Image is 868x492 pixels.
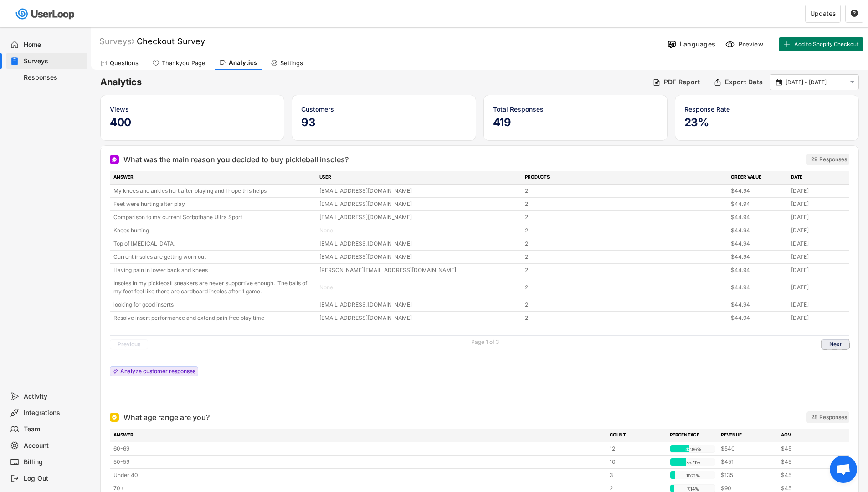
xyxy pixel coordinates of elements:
div: $44.94 [731,266,786,274]
div: 10 [610,458,664,466]
div: 29 Responses [811,156,847,163]
div: Export Data [725,78,763,86]
div: Updates [810,10,836,17]
div: What age range are you? [123,412,210,423]
div: PRODUCTS [525,174,725,182]
button:  [848,78,856,86]
div: Settings [280,59,303,67]
input: Select Date Range [786,78,846,87]
div: $44.94 [731,187,786,195]
div: 2 [525,187,725,195]
div: COUNT [610,431,664,440]
div: 2 [525,200,725,208]
h5: 400 [110,116,275,129]
button:  [775,78,783,87]
div: 2 [525,301,725,309]
div: Knees hurting [113,226,314,235]
div: 42.86% [672,445,714,453]
div: Analyze customer responses [120,369,195,374]
div: Open chat [830,456,857,483]
div: $44.94 [731,226,786,235]
h5: 93 [301,116,466,129]
div: None [319,226,520,235]
div: $44.94 [731,253,786,261]
div: AOV [781,431,836,440]
div: Account [24,441,84,450]
div: 35.71% [672,458,714,466]
div: Log Out [24,474,84,483]
div: $44.94 [731,240,786,248]
div: 3 [610,471,664,479]
img: Language%20Icon.svg [667,40,677,49]
div: 50-59 [113,458,604,466]
div: Surveys [24,57,84,66]
div: DATE [791,174,846,182]
div: [EMAIL_ADDRESS][DOMAIN_NAME] [319,240,520,248]
font: Checkout Survey [137,36,205,46]
span: Add to Shopify Checkout [794,41,859,47]
div: $45 [781,471,836,479]
img: userloop-logo-01.svg [14,5,78,23]
button: Next [822,339,849,349]
div: Having pain in lower back and knees [113,266,314,274]
div: Activity [24,392,84,401]
div: Home [24,41,84,49]
div: Billing [24,458,84,466]
div: 60-69 [113,445,604,453]
div: 2 [525,314,725,322]
div: [DATE] [791,253,846,261]
div: PDF Report [664,78,700,86]
div: Top of [MEDICAL_DATA] [113,240,314,248]
div: $44.94 [731,314,786,322]
div: Response Rate [684,104,849,114]
img: Open Ended [112,157,117,162]
text:  [776,78,782,86]
div: Analytics [229,59,257,67]
div: 2 [525,226,725,235]
div: Thankyou Page [162,59,205,67]
div: Total Responses [493,104,658,114]
div: ANSWER [113,174,314,182]
h5: 23% [684,116,849,129]
img: Single Select [112,415,117,420]
div: [EMAIL_ADDRESS][DOMAIN_NAME] [319,253,520,261]
div: [DATE] [791,187,846,195]
div: Resolve insert performance and extend pain free play time [113,314,314,322]
div: 2 [525,213,725,221]
text:  [851,9,858,17]
div: Under 40 [113,471,604,479]
div: Surveys [99,36,134,46]
div: 2 [525,240,725,248]
div: Page 1 of 3 [471,339,499,345]
div: $135 [721,471,776,479]
div: Feet were hurting after play [113,200,314,208]
div: Comparison to my current Sorbothane Ultra Sport [113,213,314,221]
div: [PERSON_NAME][EMAIL_ADDRESS][DOMAIN_NAME] [319,266,520,274]
div: 2 [525,266,725,274]
text:  [850,78,854,86]
div: ORDER VALUE [731,174,786,182]
div: Integrations [24,409,84,417]
div: ANSWER [113,431,604,440]
div: [EMAIL_ADDRESS][DOMAIN_NAME] [319,301,520,309]
div: 2 [525,283,725,292]
div: My knees and ankles hurt after playing and I hope this helps [113,187,314,195]
div: [DATE] [791,200,846,208]
div: $45 [781,445,836,453]
div: [EMAIL_ADDRESS][DOMAIN_NAME] [319,213,520,221]
div: $44.94 [731,213,786,221]
div: 2 [525,253,725,261]
div: looking for good inserts [113,301,314,309]
div: 10.71% [672,471,714,480]
div: [EMAIL_ADDRESS][DOMAIN_NAME] [319,187,520,195]
div: 28 Responses [811,414,847,421]
div: Current insoles are getting worn out [113,253,314,261]
div: REVENUE [721,431,776,440]
div: Responses [24,73,84,82]
div: Customers [301,104,466,114]
h5: 419 [493,116,658,129]
div: [DATE] [791,213,846,221]
div: $44.94 [731,301,786,309]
